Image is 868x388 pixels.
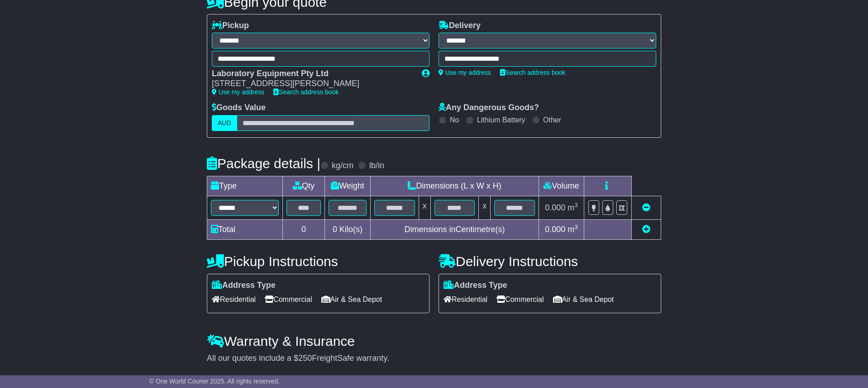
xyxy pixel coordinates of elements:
[212,88,264,96] a: Use my address
[212,79,413,89] div: [STREET_ADDRESS][PERSON_NAME]
[500,69,565,76] a: Search address book
[325,176,371,196] td: Weight
[207,354,661,364] div: All our quotes include a $ FreightSafe warranty.
[496,292,544,306] span: Commercial
[207,254,429,269] h4: Pickup Instructions
[321,292,382,306] span: Air & Sea Depot
[212,21,249,31] label: Pickup
[332,161,353,171] label: kg/cm
[543,116,561,124] label: Other
[568,225,578,234] span: m
[419,196,430,219] td: x
[479,196,491,219] td: x
[439,103,539,113] label: Any Dangerous Goods?
[369,161,384,171] label: lb/in
[273,88,339,96] a: Search address book
[325,219,371,239] td: Kilo(s)
[439,254,661,269] h4: Delivery Instructions
[545,225,565,234] span: 0.000
[545,203,565,212] span: 0.000
[207,334,661,349] h4: Warranty & Insurance
[212,103,266,113] label: Goods Value
[283,219,325,239] td: 0
[283,176,325,196] td: Qty
[212,115,237,131] label: AUD
[333,225,337,234] span: 0
[439,21,481,31] label: Delivery
[212,69,413,79] div: Laboratory Equipment Pty Ltd
[553,292,614,306] span: Air & Sea Depot
[642,225,650,234] a: Add new item
[370,219,539,239] td: Dimensions in Centimetre(s)
[444,281,507,291] label: Address Type
[574,223,578,230] sup: 3
[539,176,584,196] td: Volume
[298,354,312,363] span: 250
[207,219,283,239] td: Total
[212,292,256,306] span: Residential
[265,292,312,306] span: Commercial
[370,176,539,196] td: Dimensions (L x W x H)
[149,378,280,385] span: © One World Courier 2025. All rights reserved.
[207,176,283,196] td: Type
[477,116,525,124] label: Lithium Battery
[450,116,459,124] label: No
[574,202,578,209] sup: 3
[444,292,487,306] span: Residential
[207,156,320,171] h4: Package details |
[642,203,650,212] a: Remove this item
[568,203,578,212] span: m
[439,69,491,76] a: Use my address
[212,281,276,291] label: Address Type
